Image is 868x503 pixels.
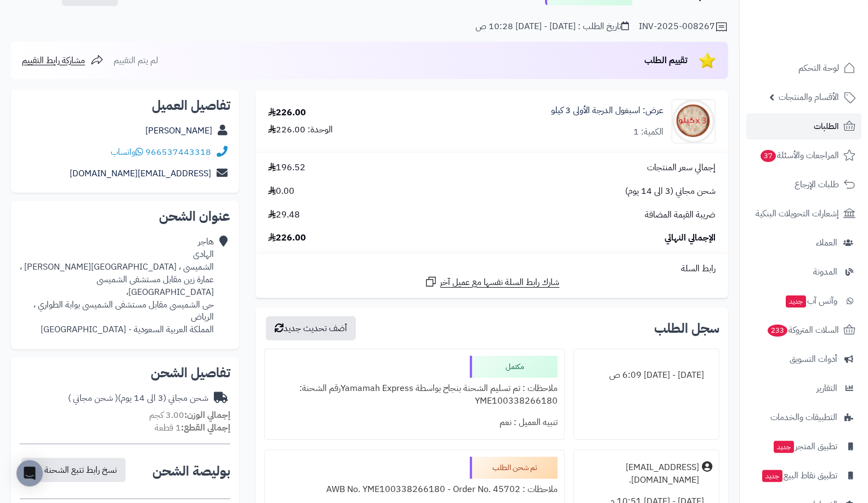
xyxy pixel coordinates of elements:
[774,441,794,453] span: جديد
[779,90,839,105] span: الأقسام والمنتجات
[470,457,558,479] div: تم شحن الطلب
[475,20,629,33] div: تاريخ الطلب : [DATE] - [DATE] 10:28 ص
[268,124,333,136] div: الوحدة: 226.00
[746,404,861,431] a: التطبيقات والخدمات
[795,177,839,192] span: طلبات الإرجاع
[271,378,558,412] div: ملاحظات : تم تسليم الشحنة بنجاح بواسطة Yamamah Expressرقم الشحنة: YME100338266180
[581,461,699,487] div: [EMAIL_ADDRESS][DOMAIN_NAME].
[746,142,861,169] a: المراجعات والأسئلة37
[68,392,208,405] div: شحن مجاني (3 الى 14 يوم)
[761,150,776,162] span: 37
[639,20,728,33] div: INV-2025-008267
[181,421,230,434] strong: إجمالي القطع:
[152,465,230,478] h2: بوليصة الشحن
[470,356,558,378] div: مكتمل
[746,317,861,343] a: السلات المتروكة233
[20,366,230,379] h2: تفاصيل الشحن
[746,230,861,256] a: العملاء
[816,235,837,250] span: العملاء
[786,295,806,308] span: جديد
[746,433,861,460] a: تطبيق المتجرجديد
[145,124,212,137] a: [PERSON_NAME]
[746,171,861,198] a: طلبات الإرجاع
[581,365,712,386] div: [DATE] - [DATE] 6:09 ص
[268,107,306,119] div: 226.00
[644,54,688,67] span: تقييم الطلب
[756,206,839,221] span: إشعارات التحويلات البنكية
[440,276,560,289] span: شارك رابط السلة نفسها مع عميل آخر
[625,185,716,198] span: شحن مجاني (3 الى 14 يوم)
[268,209,300,221] span: 29.48
[44,463,117,477] span: نسخ رابط تتبع الشحنة
[271,412,558,433] div: تنبيه العميل : نعم
[746,55,861,81] a: لوحة التحكم
[22,54,104,67] a: مشاركة رابط التقييم
[22,54,85,67] span: مشاركة رابط التقييم
[761,468,837,483] span: تطبيق نقاط البيع
[785,293,837,309] span: وآتس آب
[746,462,861,489] a: تطبيق نقاط البيعجديد
[768,325,787,337] span: 233
[746,375,861,401] a: التقارير
[790,351,837,367] span: أدوات التسويق
[770,410,837,425] span: التطبيقات والخدمات
[793,31,858,54] img: logo-2.png
[665,232,716,244] span: الإجمالي النهائي
[260,262,724,275] div: رابط السلة
[20,236,214,336] div: هاجر الهادى الشميسى ، [GEOGRAPHIC_DATA][PERSON_NAME] ، عمارة زين مقابل مستشفى الشميسى [GEOGRAPHIC...
[70,167,211,180] a: [EMAIL_ADDRESS][DOMAIN_NAME]
[266,316,356,340] button: أضف تحديث جديد
[21,458,126,482] button: نسخ رابط تتبع الشحنة
[762,470,782,482] span: جديد
[746,113,861,139] a: الطلبات
[68,392,118,405] span: ( شحن مجاني )
[647,161,716,174] span: إجمالي سعر المنتجات
[816,381,837,396] span: التقارير
[767,322,839,338] span: السلات المتروكة
[814,119,839,134] span: الطلبات
[746,346,861,372] a: أدوات التسويق
[268,185,294,198] span: 0.00
[114,54,158,67] span: لم يتم التقييم
[633,126,663,138] div: الكمية: 1
[813,264,837,280] span: المدونة
[773,439,837,454] span: تطبيق المتجر
[759,148,839,163] span: المراجعات والأسئلة
[155,421,230,434] small: 1 قطعة
[268,161,305,174] span: 196.52
[645,209,716,221] span: ضريبة القيمة المضافة
[424,275,560,289] a: شارك رابط السلة نفسها مع عميل آخر
[746,288,861,314] a: وآتس آبجديد
[20,210,230,223] h2: عنوان الشحن
[798,60,839,76] span: لوحة التحكم
[271,479,558,500] div: ملاحظات : AWB No. YME100338266180 - Order No. 45702
[184,409,230,422] strong: إجمالي الوزن:
[551,104,663,117] a: عرض: اسبغول الدرجة الأولى 3 كيلو
[16,460,43,487] div: Open Intercom Messenger
[111,146,143,159] a: واتساب
[268,232,306,244] span: 226.00
[20,99,230,112] h2: تفاصيل العميل
[654,322,719,335] h3: سجل الطلب
[145,146,211,159] a: 966537443318
[746,259,861,285] a: المدونة
[746,200,861,227] a: إشعارات التحويلات البنكية
[149,409,230,422] small: 3.00 كجم
[672,99,715,143] img: 1727714663-Psyllium%20Husks%203%20kg%20Pack-90x90.jpg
